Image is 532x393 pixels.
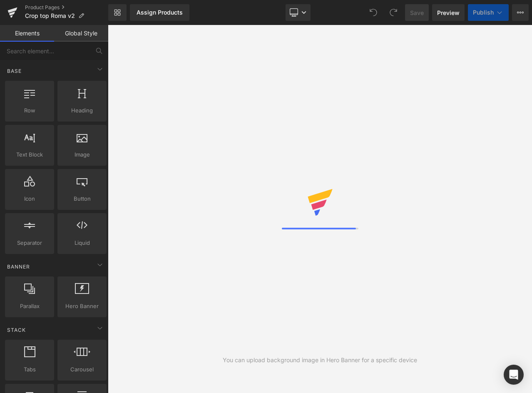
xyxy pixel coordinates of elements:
[60,239,104,247] span: Liquid
[7,194,52,203] span: Icon
[60,365,104,374] span: Carousel
[468,4,509,21] button: Publish
[108,4,127,21] a: New Library
[432,4,465,21] a: Preview
[365,4,382,21] button: Undo
[7,365,52,374] span: Tabs
[6,263,31,271] span: Banner
[7,150,52,159] span: Text Block
[54,25,108,42] a: Global Style
[7,106,52,115] span: Row
[7,302,52,311] span: Parallax
[385,4,402,21] button: Redo
[60,302,104,311] span: Hero Banner
[437,8,460,17] span: Preview
[7,239,52,247] span: Separator
[223,356,417,365] div: You can upload background image in Hero Banner for a specific device
[137,9,183,16] div: Assign Products
[6,67,22,75] span: Base
[512,4,529,21] button: More
[504,365,524,385] div: Open Intercom Messenger
[60,106,104,115] span: Heading
[410,8,424,17] span: Save
[25,12,75,19] span: Crop top Roma v2
[473,9,494,16] span: Publish
[60,150,104,159] span: Image
[60,194,104,203] span: Button
[25,4,108,11] a: Product Pages
[6,326,27,334] span: Stack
